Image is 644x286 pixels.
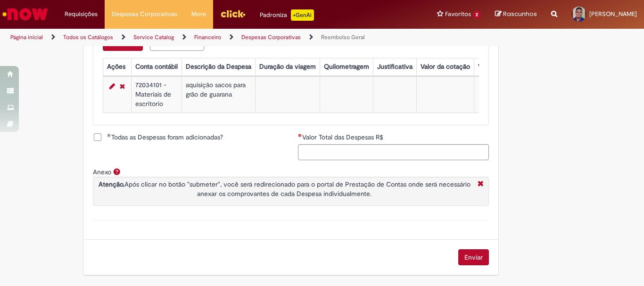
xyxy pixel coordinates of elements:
[117,81,127,92] a: Remover linha 1
[458,249,489,265] button: Enviar
[473,11,481,19] span: 2
[416,58,474,75] th: Valor da cotação
[373,58,416,75] th: Justificativa
[96,180,473,198] p: Após clicar no botão "submeter", você será redirecionado para o portal de Prestação de Contas ond...
[475,180,486,189] i: Fechar More information Por anexo
[291,9,314,21] p: +GenAi
[107,81,117,92] a: Editar Linha 1
[111,168,123,175] span: Ajuda para Anexo
[321,33,365,41] a: Reembolso Geral
[255,58,320,75] th: Duração da viagem
[133,33,174,41] a: Service Catalog
[589,10,637,18] span: [PERSON_NAME]
[112,9,177,19] span: Despesas Corporativas
[260,9,314,21] div: Padroniza
[103,58,131,75] th: Ações
[182,58,255,75] th: Descrição da Despesa
[182,76,255,113] td: aquisição sacos para grão de guarana
[7,29,422,46] ul: Trilhas de página
[131,76,182,113] td: 72034101 - Materiais de escritorio
[474,58,524,75] th: Valor por Litro
[320,58,373,75] th: Quilometragem
[107,133,111,137] span: Obrigatório Preenchido
[503,9,537,18] span: Rascunhos
[131,58,182,75] th: Conta contábil
[298,133,302,137] span: Necessários
[298,144,489,160] input: Valor Total das Despesas R$
[302,133,385,141] span: Valor Total das Despesas R$
[495,10,537,19] a: Rascunhos
[445,9,471,19] span: Favoritos
[107,132,223,142] span: Todas as Despesas foram adicionadas?
[1,5,50,24] img: ServiceNow
[63,33,113,41] a: Todos os Catálogos
[220,7,246,21] img: click_logo_yellow_360x200.png
[241,33,301,41] a: Despesas Corporativas
[65,9,98,19] span: Requisições
[194,33,221,41] a: Financeiro
[10,33,43,41] a: Página inicial
[99,180,124,188] strong: Atenção.
[191,9,206,19] span: More
[93,168,111,176] label: Anexo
